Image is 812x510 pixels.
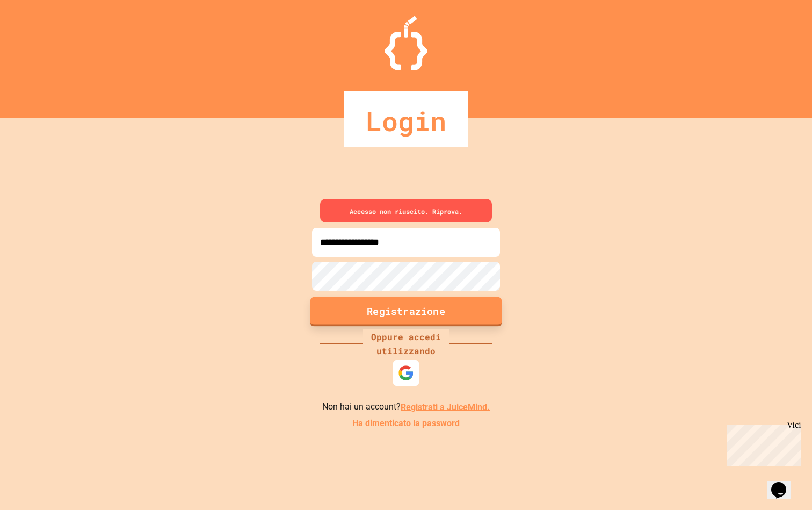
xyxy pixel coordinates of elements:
[4,4,74,68] div: Chatta con noi ora!Vicino
[723,420,801,466] iframe: widget di chat
[352,416,460,429] a: Ha dimenticato la password
[767,467,801,499] iframe: widget di chat
[322,401,401,412] font: Non hai un account?
[310,297,502,327] button: Registrazione
[371,331,441,357] font: Oppure accedi utilizzando
[352,418,460,428] font: Ha dimenticato la password
[367,305,445,318] font: Registrazione
[401,401,490,412] a: Registrati a JuiceMind.
[385,16,427,70] img: Logo.svg
[350,207,462,216] font: Accesso non riuscito. Riprova.
[398,365,414,381] img: google-icon.svg
[366,103,446,139] font: Login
